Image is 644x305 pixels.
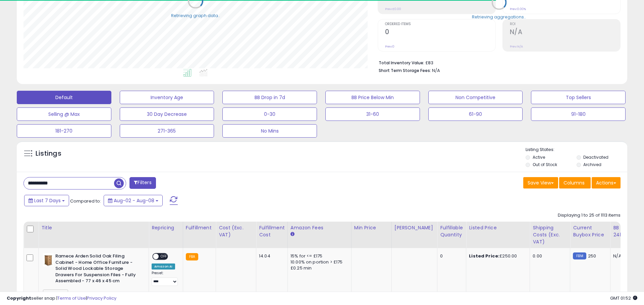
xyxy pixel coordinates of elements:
button: 181-270 [17,124,111,138]
button: 61-90 [428,107,523,121]
button: 91-180 [531,107,626,121]
button: Top Sellers [531,91,626,104]
button: 31-60 [325,107,420,121]
button: BB Price Below Min [325,91,420,104]
div: Retrieving aggregations.. [472,14,526,20]
button: Non Competitive [428,91,523,104]
button: Default [17,91,111,104]
button: 30 Day Decrease [120,107,214,121]
div: Retrieving graph data.. [171,12,220,18]
button: Inventory Age [120,91,214,104]
button: No Mins [222,124,317,138]
button: Selling @ Max [17,107,111,121]
strong: Copyright [7,295,31,301]
button: BB Drop in 7d [222,91,317,104]
button: 0-30 [222,107,317,121]
button: 271-365 [120,124,214,138]
div: seller snap | | [7,295,116,302]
